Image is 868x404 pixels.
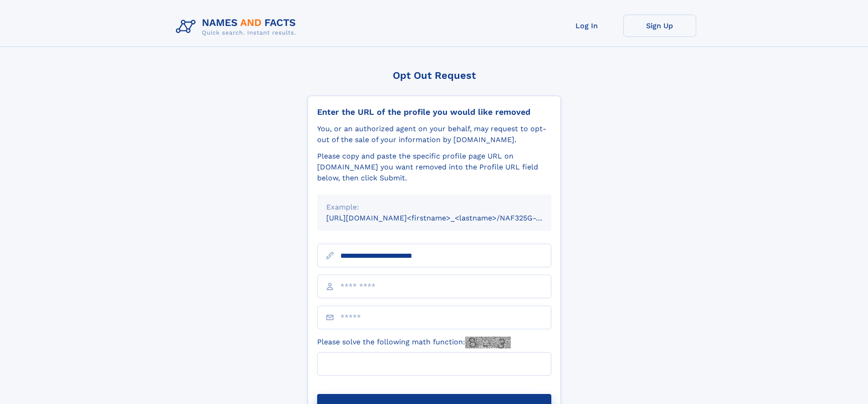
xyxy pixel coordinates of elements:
img: Logo Names and Facts [172,15,303,39]
div: You, or an authorized agent on your behalf, may request to opt-out of the sale of your informatio... [317,123,551,145]
a: Sign Up [623,15,696,37]
div: Please copy and paste the specific profile page URL on [DOMAIN_NAME] you want removed into the Pr... [317,151,551,184]
label: Please solve the following math function: [317,337,511,348]
small: [URL][DOMAIN_NAME]<firstname>_<lastname>/NAF325G-xxxxxxxx [326,214,569,222]
div: Enter the URL of the profile you would like removed [317,107,551,117]
div: Opt Out Request [308,70,561,81]
a: Log In [550,15,623,37]
div: Example: [326,202,542,213]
